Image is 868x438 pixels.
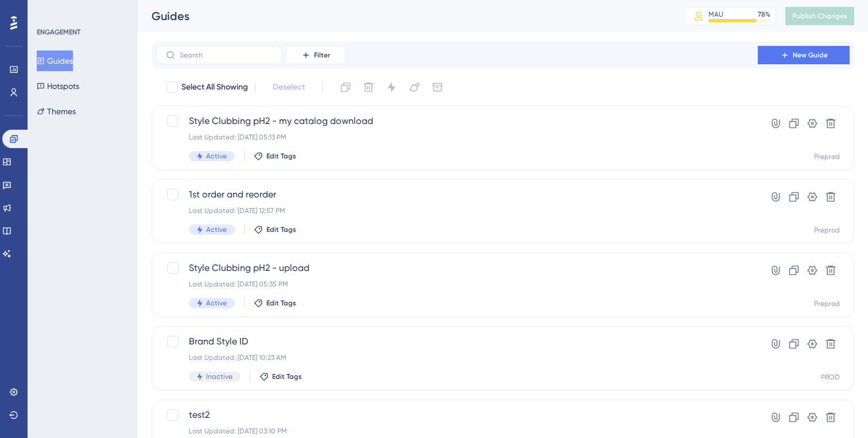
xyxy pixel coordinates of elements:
[189,408,725,422] span: test2
[152,8,656,24] div: Guides
[785,7,854,25] button: Publish Changes
[189,114,725,128] span: Style Clubbing pH2 - my catalog download
[273,80,305,94] span: Deselect
[37,76,79,96] button: Hotspots
[266,299,296,308] span: Edit Tags
[206,299,227,308] span: Active
[254,225,296,234] button: Edit Tags
[266,225,296,234] span: Edit Tags
[262,77,315,98] button: Deselect
[206,372,232,381] span: Inactive
[189,427,725,436] div: Last Updated: [DATE] 03:10 PM
[792,11,847,21] span: Publish Changes
[259,372,302,381] button: Edit Tags
[189,261,725,275] span: Style Clubbing pH2 - upload
[254,299,296,308] button: Edit Tags
[189,188,725,201] span: 1st order and reorder
[314,51,330,60] span: Filter
[814,226,840,235] div: Preprod
[814,152,840,161] div: Preprod
[206,225,227,234] span: Active
[189,133,725,142] div: Last Updated: [DATE] 05:13 PM
[189,280,725,289] div: Last Updated: [DATE] 05:35 PM
[272,372,302,381] span: Edit Tags
[37,28,80,37] div: ENGAGEMENT
[266,152,296,161] span: Edit Tags
[181,80,248,94] span: Select All Showing
[821,373,840,382] div: PROD
[814,299,840,308] div: Preprod
[189,206,725,215] div: Last Updated: [DATE] 12:57 PM
[254,152,296,161] button: Edit Tags
[287,46,344,64] button: Filter
[758,46,850,64] button: New Guide
[37,51,73,71] button: Guides
[37,101,76,122] button: Themes
[793,51,828,60] span: New Guide
[758,10,770,19] div: 78 %
[189,335,725,348] span: Brand Style ID
[206,152,227,161] span: Active
[189,353,725,362] div: Last Updated: [DATE] 10:23 AM
[708,10,723,19] div: MAU
[180,51,273,59] input: Search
